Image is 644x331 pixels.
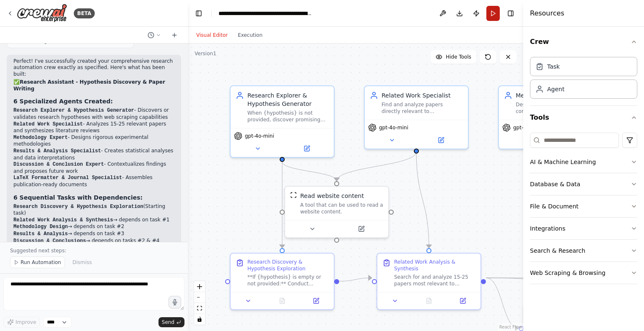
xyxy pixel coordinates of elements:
[17,4,67,23] img: Logo
[144,30,164,40] button: Switch to previous chat
[68,257,96,268] button: Dismiss
[530,240,637,262] button: Search & Research
[13,135,68,141] code: Methodology Expert
[13,98,113,105] strong: 6 Specialized Agents Created:
[394,259,475,272] div: Related Work Analysis & Synthesis
[530,54,637,105] div: Crew
[3,317,40,328] button: Improve
[382,91,463,100] div: Related Work Specialist
[169,296,181,308] button: Click to speak your automation idea
[530,8,564,18] h4: Resources
[74,8,95,18] div: BETA
[290,192,297,198] img: ScrapeWebsiteTool
[446,54,471,60] span: Hide Tools
[13,134,174,148] li: - Designs rigorous experimental methodologies
[499,325,522,329] a: React Flow attribution
[247,110,329,123] div: When {hypothesis} is not provided, discover promising research questions and hypotheses in {resea...
[13,148,174,161] li: - Creates statistical analyses and data interpretations
[13,107,174,121] li: - Discovers or validates research hypotheses with web scraping capabilities
[547,85,564,93] div: Agent
[13,238,174,245] li: → depends on tasks #2 & #4
[21,259,61,266] span: Run Automation
[530,262,637,284] button: Web Scraping & Browsing
[379,124,408,131] span: gpt-4o-mini
[284,186,389,238] div: ScrapeWebsiteToolRead website contentA tool that can be used to read a website content.
[13,217,113,223] code: Related Work Analysis & Synthesis
[265,296,300,306] button: No output available
[530,151,637,173] button: AI & Machine Learning
[13,121,174,134] li: - Analyzes 15-25 relevant papers and synthesizes literature reviews
[530,106,637,129] button: Tools
[530,129,637,291] div: Tools
[218,9,313,18] nav: breadcrumb
[505,8,517,19] button: Hide right sidebar
[283,144,330,154] button: Open in side panel
[300,192,364,200] div: Read website content
[13,224,68,230] code: Methodology Design
[16,319,36,326] span: Improve
[13,231,68,237] code: Results & Analysis
[417,135,465,145] button: Open in side panel
[194,281,205,325] div: React Flow controls
[10,257,65,268] button: Run Automation
[247,259,329,272] div: Research Discovery & Hypothesis Exploration
[191,30,233,40] button: Visual Editor
[516,101,597,115] div: Design and articulate comprehensive research methodology for testing {hypothesis} within {researc...
[195,50,216,57] div: Version 1
[247,91,329,108] div: Research Explorer & Hypothesis Generator
[13,162,104,167] code: Discussion & Conclusion Expert
[233,30,267,40] button: Execution
[278,162,286,248] g: Edge from a8db78f1-45ea-495c-b64a-d87948a18810 to 14a37334-0f3b-4a33-a159-ee0086e036f3
[339,274,371,285] g: Edge from 14a37334-0f3b-4a33-a159-ee0086e036f3 to bce0e5c0-cf37-4272-85c0-e9040b5083c1
[13,194,143,201] strong: 6 Sequential Tasks with Dependencies:
[513,124,543,131] span: gpt-4o-mini
[230,253,335,310] div: Research Discovery & Hypothesis Exploration**If {hypothesis} is empty or not provided:** Conduct ...
[194,314,205,325] button: toggle interactivity
[193,8,205,19] button: Hide left sidebar
[13,148,101,154] code: Results & Analysis Specialist
[13,58,174,78] p: Perfect! I've successfully created your comprehensive research automation crew exactly as specifi...
[13,108,134,113] code: Research Explorer & Hypothesis Generator
[516,91,597,100] div: Methodology Expert
[13,238,86,244] code: Discussion & Conclusions
[247,274,329,287] div: **If {hypothesis} is empty or not provided:** Conduct comprehensive exploration of {research_topi...
[13,79,174,92] h2: ✅
[168,30,181,40] button: Start a new chat
[13,204,143,210] code: Research Discovery & Hypothesis Exploration
[13,174,174,188] li: - Assembles publication-ready documents
[530,30,637,54] button: Crew
[194,303,205,314] button: fit view
[13,161,174,174] li: - Contextualizes findings and proposes future work
[194,292,205,303] button: zoom out
[13,175,122,181] code: LaTeX Formatter & Journal Specialist
[382,101,463,115] div: Find and analyze papers directly relevant to {research_topic} and {hypothesis}. For each relevant...
[194,281,205,292] button: zoom in
[431,50,476,64] button: Hide Tools
[162,319,174,326] span: Send
[530,218,637,239] button: Integrations
[498,85,603,149] div: Methodology ExpertDesign and articulate comprehensive research methodology for testing {hypothesi...
[530,195,637,217] button: File & Document
[73,259,92,266] span: Dismiss
[13,231,174,238] li: → depends on task #3
[13,79,165,92] strong: Research Assistant - Hypothesis Discovery & Paper Writing
[332,151,421,181] g: Edge from 16f9b271-82e5-467e-bee5-aa87d9b76e30 to 260ad1a8-5dc1-49c4-a369-3cdaf2313809
[230,85,335,158] div: Research Explorer & Hypothesis GeneratorWhen {hypothesis} is not provided, discover promising res...
[547,62,560,71] div: Task
[300,202,383,215] div: A tool that can be used to read a website content.
[412,151,433,248] g: Edge from 16f9b271-82e5-467e-bee5-aa87d9b76e30 to bce0e5c0-cf37-4272-85c0-e9040b5083c1
[245,133,274,139] span: gpt-4o-mini
[13,223,174,231] li: → depends on task #2
[364,85,469,149] div: Related Work SpecialistFind and analyze papers directly relevant to {research_topic} and {hypothe...
[10,247,178,254] p: Suggested next steps:
[530,173,637,195] button: Database & Data
[13,217,174,224] li: → depends on task #1
[278,162,341,181] g: Edge from a8db78f1-45ea-495c-b64a-d87948a18810 to 260ad1a8-5dc1-49c4-a369-3cdaf2313809
[377,253,481,310] div: Related Work Analysis & SynthesisSearch for and analyze 15-25 papers most relevant to {research_t...
[338,224,385,234] button: Open in side panel
[301,296,330,306] button: Open in side panel
[158,317,184,327] button: Send
[448,296,477,306] button: Open in side panel
[411,296,447,306] button: No output available
[13,121,83,127] code: Related Work Specialist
